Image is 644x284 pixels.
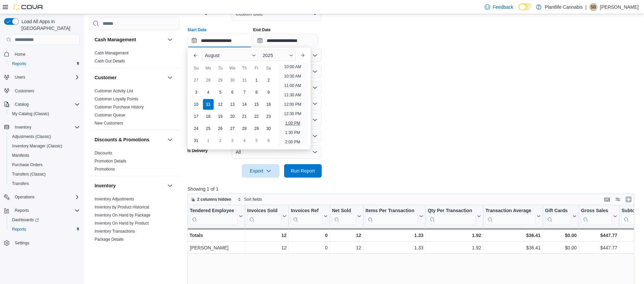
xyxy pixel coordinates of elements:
li: 12:00 PM [281,100,304,108]
span: Reports [12,206,80,215]
span: Package Details [95,237,124,242]
span: Customer Queue [95,112,125,118]
div: day-5 [215,87,226,98]
div: day-10 [191,99,202,110]
div: day-16 [263,99,274,110]
span: Users [12,73,80,81]
a: Cash Out Details [95,59,125,63]
span: Catalog [12,100,80,108]
div: Transaction Average [485,208,535,214]
button: Discounts & Promotions [95,136,165,143]
div: day-28 [203,75,214,86]
a: Dashboards [9,216,42,224]
button: Open list of options [312,101,318,106]
button: Transfers [7,179,83,188]
div: day-20 [227,111,238,122]
label: Is Delivery [187,148,208,153]
div: day-15 [251,99,262,110]
div: [PERSON_NAME] [190,244,243,252]
div: Tendered Employee [190,208,237,225]
button: Reports [12,206,32,215]
span: Dashboards [12,217,39,223]
a: Customer Queue [95,113,125,117]
a: Home [12,50,28,58]
button: Cash Management [166,36,174,44]
span: Customer Purchase History [95,104,144,110]
div: Totals [190,231,243,239]
div: 1.33 [365,231,423,239]
div: day-12 [215,99,226,110]
div: day-26 [215,123,226,134]
span: Adjustments (Classic) [9,133,80,141]
button: Sort fields [235,195,265,203]
span: Promotions [95,167,115,172]
div: day-1 [251,75,262,86]
button: Adjustments (Classic) [7,132,83,141]
span: Cash Management [95,50,128,56]
span: Discounts [95,150,112,156]
a: Inventory Transactions [95,229,135,234]
div: Cash Management [89,49,179,68]
span: August [205,53,220,58]
span: Home [15,52,25,57]
span: Settings [12,239,80,247]
div: Invoices Sold [247,208,281,214]
span: Manifests [9,151,80,159]
div: day-11 [203,99,214,110]
span: Export [246,164,275,178]
span: Inventory [15,125,31,130]
div: Net Sold [332,208,356,225]
span: Adjustments (Classic) [12,134,51,139]
span: Customer Activity List [95,88,133,94]
span: Dashboards [9,216,80,224]
span: Customers [15,88,34,94]
div: day-7 [239,87,250,98]
button: Items Per Transaction [365,208,423,225]
button: Manifests [7,151,83,160]
div: $0.00 [545,244,577,252]
span: Purchase Orders [9,161,80,169]
div: day-9 [263,87,274,98]
div: day-18 [203,111,214,122]
div: 12 [332,231,361,239]
div: day-8 [251,87,262,98]
div: day-27 [191,75,202,86]
span: My Catalog (Classic) [9,110,80,118]
a: Promotions [95,167,115,172]
button: Gross Sales [581,208,617,225]
a: Dashboards [7,215,83,225]
div: day-30 [263,123,274,134]
a: Feedback [482,0,516,14]
button: Open list of options [312,69,318,74]
div: day-1 [203,135,214,146]
div: day-5 [251,135,262,146]
div: Gross Sales [581,208,612,214]
span: Manifests [12,153,29,158]
button: Net Sold [332,208,361,225]
div: Mo [203,63,214,74]
p: Plantlife Cannabis [545,3,583,11]
button: Catalog [1,100,83,109]
a: Package Details [95,237,124,242]
input: Dark Mode [519,3,533,10]
li: 12:30 PM [281,110,304,118]
button: Keyboard shortcuts [603,195,611,203]
button: Invoices Sold [247,208,286,225]
div: day-22 [251,111,262,122]
div: day-25 [203,123,214,134]
button: Tendered Employee [190,208,243,225]
span: Inventory On Hand by Package [95,212,151,218]
button: Users [1,73,83,82]
li: 10:30 AM [281,72,304,80]
a: Purchase Orders [9,161,45,169]
div: Invoices Sold [247,208,281,225]
div: 1.92 [428,231,481,239]
label: Start Date [187,27,207,33]
div: Su [191,63,202,74]
div: day-2 [215,135,226,146]
button: Users [12,73,28,81]
div: 12 [247,244,286,252]
button: Operations [12,193,37,201]
button: Qty Per Transaction [428,208,481,225]
div: day-31 [191,135,202,146]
